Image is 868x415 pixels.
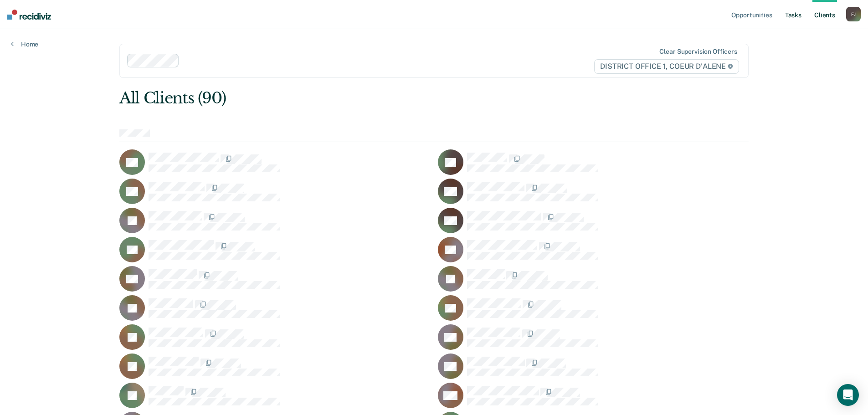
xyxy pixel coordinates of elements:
[11,40,38,48] a: Home
[659,48,737,56] div: Clear supervision officers
[846,7,861,21] div: F J
[846,7,861,21] button: FJ
[837,384,859,406] div: Open Intercom Messenger
[594,59,739,74] span: DISTRICT OFFICE 1, COEUR D'ALENE
[119,89,623,108] div: All Clients (90)
[7,10,51,20] img: Recidiviz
